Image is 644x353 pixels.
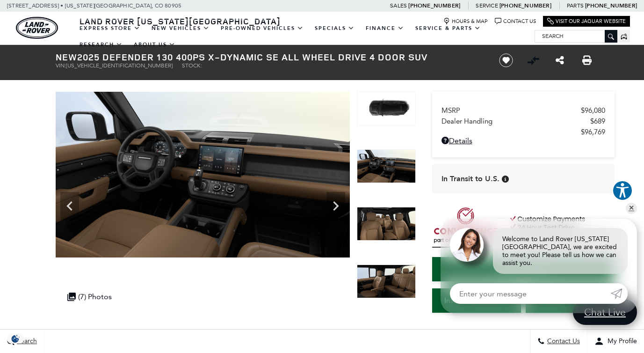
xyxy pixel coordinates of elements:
a: Details [441,136,605,145]
div: Vehicle has shipped from factory of origin. Estimated time of delivery to Retailer is on average ... [502,176,509,183]
span: Contact Us [545,338,580,346]
button: Vehicle Added To Compare List [526,53,540,67]
a: [STREET_ADDRESS] • [US_STATE][GEOGRAPHIC_DATA], CO 80905 [7,2,181,9]
span: Dealer Handling [441,117,590,125]
img: New 2025 Carpathian Grey LAND ROVER 400PS X-Dynamic SE image 5 [56,92,350,257]
img: New 2025 Carpathian Grey LAND ROVER 400PS X-Dynamic SE image 6 [357,207,416,241]
span: $96,769 [581,128,605,136]
a: Print this New 2025 Defender 130 400PS X-Dynamic SE All Wheel Drive 4 Door SUV [582,55,592,66]
aside: Accessibility Help Desk [612,180,633,203]
a: New Vehicles [146,20,215,37]
a: EXPRESS STORE [74,20,146,37]
a: Finance [360,20,410,37]
div: Next [326,192,345,220]
input: Enter your message [450,283,611,304]
span: Stock: [182,62,202,69]
a: [PHONE_NUMBER] [499,2,551,9]
section: Click to Open Cookie Consent Modal [5,334,26,344]
span: My Profile [604,338,637,346]
button: Save vehicle [496,53,516,68]
a: [PHONE_NUMBER] [408,2,460,9]
strong: New [56,51,77,63]
span: VIN: [56,62,66,69]
span: Sales [390,2,407,9]
span: Land Rover [US_STATE][GEOGRAPHIC_DATA] [80,15,281,27]
div: Welcome to Land Rover [US_STATE][GEOGRAPHIC_DATA], we are excited to meet you! Please tell us how... [493,228,628,274]
a: Pre-Owned Vehicles [215,20,309,37]
a: $96,769 [441,128,605,136]
a: Share this New 2025 Defender 130 400PS X-Dynamic SE All Wheel Drive 4 Door SUV [556,55,564,66]
a: Land Rover [US_STATE][GEOGRAPHIC_DATA] [74,15,286,27]
a: [PHONE_NUMBER] [585,2,637,9]
img: New 2025 Carpathian Grey LAND ROVER 400PS X-Dynamic SE image 4 [357,92,416,125]
h1: 2025 Defender 130 400PS X-Dynamic SE All Wheel Drive 4 Door SUV [56,52,484,62]
a: Start Your Deal [432,257,615,281]
a: Specials [309,20,360,37]
a: Hours & Map [443,18,488,25]
button: Open user profile menu [587,330,644,353]
span: $96,080 [581,106,605,115]
span: $689 [590,117,605,125]
a: Submit [611,283,628,304]
img: New 2025 Carpathian Grey LAND ROVER 400PS X-Dynamic SE image 5 [357,149,416,183]
nav: Main Navigation [74,20,535,53]
img: Land Rover [16,17,58,39]
span: Parts [567,2,584,9]
a: Dealer Handling $689 [441,117,605,125]
input: Search [535,30,617,42]
a: Visit Our Jaguar Website [547,18,626,25]
div: Previous [60,192,79,220]
a: About Us [128,37,181,53]
div: (7) Photos [63,287,116,306]
img: Opt-Out Icon [5,334,26,344]
a: Contact Us [495,18,536,25]
a: Instant Trade Value [432,288,521,313]
span: In Transit to U.S. [441,174,499,184]
span: MSRP [441,106,581,115]
img: Agent profile photo [450,228,484,262]
img: New 2025 Carpathian Grey LAND ROVER 400PS X-Dynamic SE image 7 [357,265,416,298]
a: Service & Parts [410,20,486,37]
a: Research [74,37,128,53]
button: Explore your accessibility options [612,180,633,201]
span: [US_VEHICLE_IDENTIFICATION_NUMBER] [66,62,173,69]
span: Service [476,2,498,9]
a: MSRP $96,080 [441,106,605,115]
a: land-rover [16,17,58,39]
